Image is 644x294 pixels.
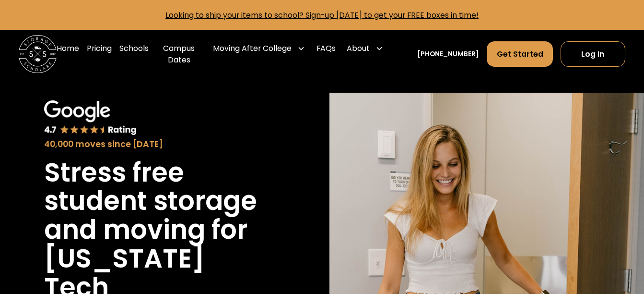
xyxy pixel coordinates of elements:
a: Pricing [87,35,112,73]
div: Moving After College [213,43,292,54]
h1: Stress free student storage and moving for [44,159,270,245]
div: 40,000 moves since [DATE] [44,138,270,151]
a: Log In [561,41,625,67]
a: FAQs [316,35,336,73]
img: Google 4.7 star rating [44,100,137,136]
a: Home [57,35,79,73]
a: [PHONE_NUMBER] [417,49,479,59]
a: Looking to ship your items to school? Sign-up [DATE] to get your FREE boxes in time! [165,10,479,21]
img: Storage Scholars main logo [19,35,57,73]
div: About [347,43,370,54]
a: home [19,35,57,73]
div: About [343,35,387,61]
a: Get Started [487,41,553,67]
div: Moving After College [210,35,309,61]
a: Schools [119,35,149,73]
a: Campus Dates [156,35,202,73]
